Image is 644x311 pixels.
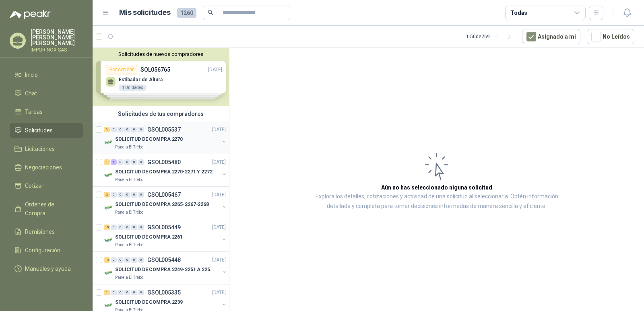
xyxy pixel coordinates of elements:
[118,127,124,132] div: 0
[31,29,83,46] p: [PERSON_NAME] [PERSON_NAME] [PERSON_NAME]
[147,192,181,198] p: GSOL005467
[124,127,130,132] div: 0
[104,222,227,248] a: 15 0 0 0 0 0 GSOL005449[DATE] Company LogoSOLICITUD DE COMPRA 2261Panela El Trébol
[115,242,144,248] p: Panela El Trébol
[25,70,38,79] span: Inicio
[25,264,71,273] span: Manuales y ayuda
[10,10,51,19] img: Logo peakr
[118,224,124,230] div: 0
[147,224,181,230] p: GSOL005449
[25,107,43,116] span: Tareas
[10,178,83,194] a: Cotizar
[118,290,124,295] div: 0
[104,290,110,295] div: 1
[10,86,83,101] a: Chat
[138,224,144,230] div: 0
[25,246,60,255] span: Configuración
[208,10,213,15] span: search
[111,257,117,263] div: 0
[466,30,516,43] div: 1 - 50 de 269
[111,290,117,295] div: 0
[510,8,527,17] div: Todas
[25,89,37,98] span: Chat
[115,144,144,150] p: Panela El Trébol
[587,29,634,44] button: No Leídos
[115,299,183,306] p: SOLICITUD DE COMPRA 2239
[10,141,83,157] a: Licitaciones
[104,125,227,150] a: 6 0 0 0 0 0 GSOL005537[DATE] Company LogoSOLICITUD DE COMPRA 2270Panela El Trébol
[131,224,137,230] div: 0
[212,191,226,199] p: [DATE]
[25,126,53,135] span: Solicitudes
[93,106,229,122] div: Solicitudes de tus compradores
[25,227,55,236] span: Remisiones
[115,233,183,241] p: SOLICITUD DE COMPRA 2261
[104,192,110,198] div: 2
[124,159,130,165] div: 0
[10,123,83,138] a: Solicitudes
[147,257,181,263] p: GSOL005448
[96,51,226,57] button: Solicitudes de nuevos compradores
[104,268,114,278] img: Company Logo
[104,170,114,180] img: Company Logo
[381,183,492,192] h3: Aún no has seleccionado niguna solicitud
[147,159,181,165] p: GSOL005480
[147,127,181,132] p: GSOL005537
[25,163,62,172] span: Negociaciones
[104,127,110,132] div: 6
[104,157,227,183] a: 1 5 0 0 0 0 GSOL005480[DATE] Company LogoSOLICITUD DE COMPRA 2270-2271 Y 2272Panela El Trébol
[10,197,83,221] a: Órdenes de Compra
[104,203,114,212] img: Company Logo
[147,290,181,295] p: GSOL005335
[177,8,196,18] span: 1260
[104,190,227,216] a: 2 0 0 0 0 0 GSOL005467[DATE] Company LogoSOLICITUD DE COMPRA 2265-2267-2268Panela El Trébol
[138,290,144,295] div: 0
[138,257,144,263] div: 0
[131,290,137,295] div: 0
[131,192,137,198] div: 0
[131,127,137,132] div: 0
[10,243,83,258] a: Configuración
[104,224,110,230] div: 15
[115,136,183,143] p: SOLICITUD DE COMPRA 2270
[115,266,215,274] p: SOLICITUD DE COMPRA 2249-2251 A 2256-2258 Y 2262
[138,159,144,165] div: 0
[25,200,75,218] span: Órdenes de Compra
[25,181,43,190] span: Cotizar
[115,209,144,216] p: Panela El Trébol
[119,7,171,19] h1: Mis solicitudes
[25,144,55,153] span: Licitaciones
[93,48,229,106] div: Solicitudes de nuevos compradoresPor cotizarSOL056765[DATE] Estibador de Altura1 UnidadesPor coti...
[212,256,226,264] p: [DATE]
[124,224,130,230] div: 0
[138,127,144,132] div: 0
[124,290,130,295] div: 0
[104,301,114,310] img: Company Logo
[104,138,114,147] img: Company Logo
[118,257,124,263] div: 0
[131,257,137,263] div: 0
[10,160,83,175] a: Negociaciones
[10,224,83,239] a: Remisiones
[212,159,226,166] p: [DATE]
[310,192,563,211] p: Explora los detalles, cotizaciones y actividad de una solicitud al seleccionarla. Obtén informaci...
[124,257,130,263] div: 0
[131,159,137,165] div: 0
[124,192,130,198] div: 0
[10,104,83,119] a: Tareas
[31,47,83,52] p: IMPORINOX SAS
[104,255,227,281] a: 18 0 0 0 0 0 GSOL005448[DATE] Company LogoSOLICITUD DE COMPRA 2249-2251 A 2256-2258 Y 2262Panela ...
[212,126,226,134] p: [DATE]
[111,192,117,198] div: 0
[118,159,124,165] div: 0
[111,159,117,165] div: 5
[118,192,124,198] div: 0
[115,168,213,176] p: SOLICITUD DE COMPRA 2270-2271 Y 2272
[212,224,226,231] p: [DATE]
[111,127,117,132] div: 0
[10,261,83,276] a: Manuales y ayuda
[138,192,144,198] div: 0
[212,289,226,297] p: [DATE]
[115,201,209,208] p: SOLICITUD DE COMPRA 2265-2267-2268
[522,29,580,44] button: Asignado a mi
